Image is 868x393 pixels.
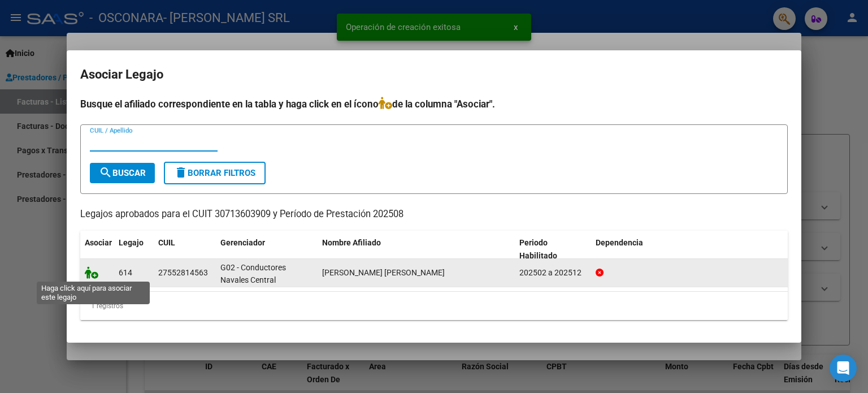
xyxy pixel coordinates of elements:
[515,231,591,268] datatable-header-cell: Periodo Habilitado
[80,64,788,85] h2: Asociar Legajo
[154,231,216,268] datatable-header-cell: CUIL
[85,238,112,247] span: Asociar
[220,238,265,247] span: Gerenciador
[114,231,154,268] datatable-header-cell: Legajo
[119,238,144,247] span: Legajo
[596,238,643,247] span: Dependencia
[318,231,515,268] datatable-header-cell: Nombre Afiliado
[80,97,788,111] h4: Busque el afiliado correspondiente en la tabla y haga click en el ícono de la columna "Asociar".
[158,238,175,247] span: CUIL
[174,166,188,179] mat-icon: delete
[90,163,155,183] button: Buscar
[80,292,788,320] div: 1 registros
[80,231,114,268] datatable-header-cell: Asociar
[519,238,557,260] span: Periodo Habilitado
[220,263,286,285] span: G02 - Conductores Navales Central
[216,231,318,268] datatable-header-cell: Gerenciador
[99,168,146,178] span: Buscar
[80,208,788,222] p: Legajos aprobados para el CUIT 30713603909 y Período de Prestación 202508
[519,266,587,279] div: 202502 a 202512
[591,231,788,268] datatable-header-cell: Dependencia
[322,268,445,277] span: CASTILLO PEREZ SOFIA
[174,168,255,178] span: Borrar Filtros
[158,266,208,279] div: 27552814563
[99,166,112,179] mat-icon: search
[119,268,132,277] span: 614
[164,162,266,184] button: Borrar Filtros
[322,238,381,247] span: Nombre Afiliado
[830,355,857,382] div: Open Intercom Messenger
